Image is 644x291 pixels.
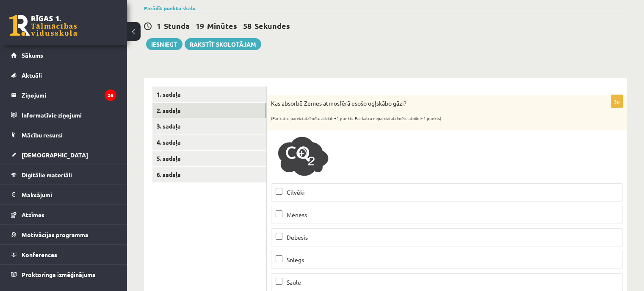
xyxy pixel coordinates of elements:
a: Konferences [11,245,116,264]
a: 5. sadaļa [152,151,266,166]
i: 26 [105,90,116,101]
span: Mācību resursi [22,131,63,139]
a: Motivācijas programma [11,225,116,244]
legend: Ziņojumi [22,85,116,105]
span: Saule [287,278,301,286]
span: 19 [196,21,204,31]
a: Sākums [11,45,116,65]
input: Cilvēki [276,188,282,195]
a: Atzīmes [11,205,116,224]
a: Maksājumi [11,185,116,204]
a: Ziņojumi26 [11,85,116,105]
span: Sākums [22,51,43,59]
input: Sniegs [276,255,282,262]
span: 1 [157,21,161,31]
a: 1. sadaļa [152,87,266,102]
a: Aktuāli [11,65,116,85]
body: Bagātinātā teksta redaktors, wiswyg-editor-user-answer-47434083636720 [8,8,343,17]
span: Cilvēki [287,188,305,196]
span: Proktoringa izmēģinājums [22,271,95,278]
a: 6. sadaļa [152,167,266,182]
a: 3. sadaļa [152,118,266,134]
img: co2.png [271,134,334,179]
span: Sekundes [254,21,290,31]
a: Rakstīt skolotājam [185,38,261,50]
p: Kas absorbē Zemes atmosfērā esošo ogļskābo gāzi? [271,99,580,108]
a: 4. sadaļa [152,134,266,150]
span: [DEMOGRAPHIC_DATA] [22,151,88,159]
a: Parādīt punktu skalu [144,5,196,11]
span: Mēness [287,211,307,218]
sub: (Par katru pareizi atzīmētu atbildi +1 punkts. Par katru nepareizi atzīmētu atbildi - 1 punkts) [271,115,441,121]
a: Mācību resursi [11,125,116,145]
span: Digitālie materiāli [22,171,72,179]
a: Informatīvie ziņojumi [11,105,116,125]
legend: Maksājumi [22,185,116,204]
span: Debesis [287,233,308,241]
input: Saule [276,278,282,285]
span: Motivācijas programma [22,231,88,238]
span: Aktuāli [22,71,42,79]
legend: Informatīvie ziņojumi [22,105,116,125]
a: 2. sadaļa [152,103,266,118]
span: 58 [243,21,252,31]
a: Rīgas 1. Tālmācības vidusskola [9,15,77,36]
button: Iesniegt [146,38,182,50]
input: Debesis [276,233,282,240]
span: Minūtes [207,21,237,31]
p: 3p [611,95,623,108]
a: Digitālie materiāli [11,165,116,185]
a: [DEMOGRAPHIC_DATA] [11,145,116,165]
span: Sniegs [287,256,304,263]
span: Stunda [164,21,190,31]
input: Mēness [276,210,282,217]
a: Proktoringa izmēģinājums [11,265,116,284]
span: Atzīmes [22,211,44,218]
span: Konferences [22,251,57,258]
